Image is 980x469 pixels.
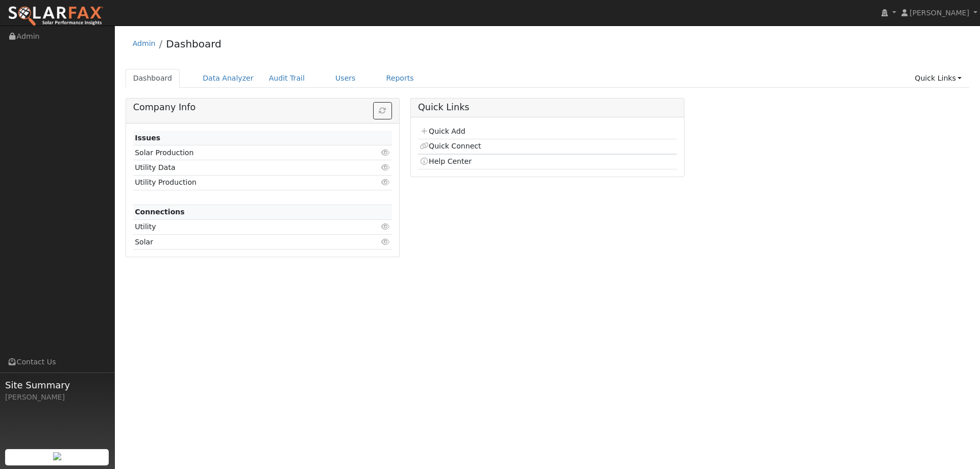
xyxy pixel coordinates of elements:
h5: Quick Links [418,102,677,113]
a: Quick Add [420,127,465,135]
i: Click to view [381,149,390,156]
div: [PERSON_NAME] [5,392,109,403]
a: Quick Links [907,69,969,88]
strong: Connections [135,208,185,216]
a: Data Analyzer [195,69,261,88]
strong: Issues [135,134,160,142]
a: Audit Trail [261,69,312,88]
i: Click to view [381,179,390,186]
span: Site Summary [5,378,109,392]
td: Solar [133,235,350,250]
td: Utility Production [133,175,350,190]
a: Dashboard [166,38,222,50]
td: Utility Data [133,160,350,175]
td: Utility [133,219,350,234]
a: Dashboard [126,69,180,88]
img: SolarFax [8,6,104,27]
a: Users [328,69,363,88]
a: Quick Connect [420,142,481,150]
img: retrieve [53,452,61,460]
a: Admin [133,39,156,47]
i: Click to view [381,223,390,230]
td: Solar Production [133,145,350,160]
i: Click to view [381,238,390,245]
i: Click to view [381,164,390,171]
h5: Company Info [133,102,392,113]
span: [PERSON_NAME] [910,9,969,17]
a: Reports [379,69,422,88]
a: Help Center [420,157,472,165]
